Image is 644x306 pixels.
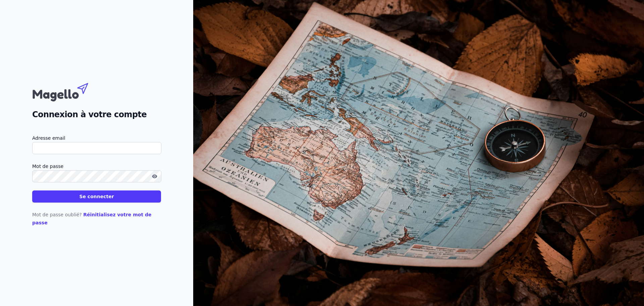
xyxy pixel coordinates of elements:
[32,108,161,121] h2: Connexion à votre compte
[32,134,161,142] label: Adresse email
[32,190,161,203] button: Se connecter
[32,212,152,225] a: Réinitialisez votre mot de passe
[32,211,161,227] p: Mot de passe oublié?
[32,162,161,170] label: Mot de passe
[32,80,103,103] img: Magello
